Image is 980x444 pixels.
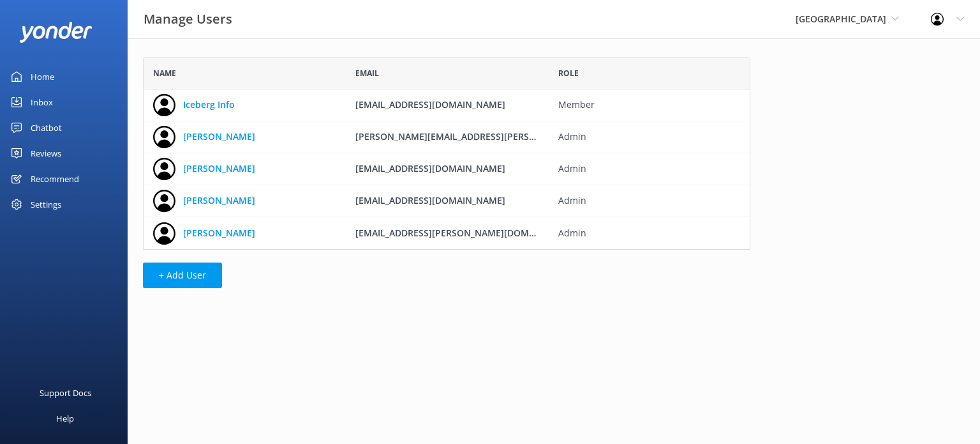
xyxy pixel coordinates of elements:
[355,162,505,174] span: [EMAIL_ADDRESS][DOMAIN_NAME]
[183,98,235,112] a: Iceberg Info
[183,130,255,144] a: [PERSON_NAME]
[144,9,232,29] h3: Manage Users
[183,226,255,240] a: [PERSON_NAME]
[355,130,650,142] span: [PERSON_NAME][EMAIL_ADDRESS][PERSON_NAME][DOMAIN_NAME]
[31,115,62,141] div: Chatbot
[31,166,79,192] div: Recommend
[355,227,577,239] span: [EMAIL_ADDRESS][PERSON_NAME][DOMAIN_NAME]
[143,89,750,249] div: grid
[183,194,255,208] a: [PERSON_NAME]
[31,141,61,166] div: Reviews
[558,98,741,112] span: Member
[355,98,505,111] span: [EMAIL_ADDRESS][DOMAIN_NAME]
[31,89,53,115] div: Inbox
[558,194,741,208] span: Admin
[153,67,176,79] span: Name
[355,194,505,206] span: [EMAIL_ADDRESS][DOMAIN_NAME]
[355,67,379,79] span: Email
[31,64,54,89] div: Home
[143,263,222,288] button: + Add User
[56,406,74,431] div: Help
[558,226,741,240] span: Admin
[40,380,91,406] div: Support Docs
[796,13,886,25] span: [GEOGRAPHIC_DATA]
[31,192,61,217] div: Settings
[558,67,579,79] span: Role
[558,162,741,176] span: Admin
[19,22,93,43] img: yonder-white-logo.png
[558,130,741,144] span: Admin
[183,162,255,176] a: [PERSON_NAME]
